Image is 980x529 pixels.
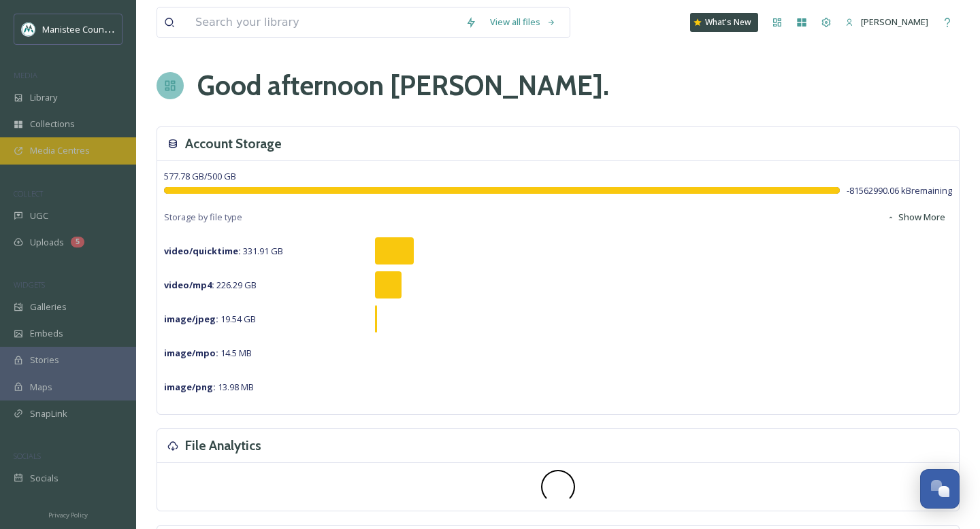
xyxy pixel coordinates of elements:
span: Storage by file type [164,211,242,224]
a: [PERSON_NAME] [838,9,935,35]
span: -81562990.06 kB remaining [847,184,952,197]
strong: image/jpeg : [164,313,218,325]
a: Privacy Policy [48,506,88,522]
h1: Good afternoon [PERSON_NAME] . [197,65,609,106]
button: Open Chat [920,469,960,509]
span: 13.98 MB [164,381,254,393]
span: Galleries [30,301,67,313]
strong: image/mpo : [164,347,218,359]
h3: File Analytics [185,436,261,456]
span: Privacy Policy [48,511,88,519]
span: [PERSON_NAME] [861,16,928,28]
span: Uploads [30,236,64,249]
input: Search your library [189,7,459,37]
span: Embeds [30,327,63,340]
span: COLLECT [14,188,43,199]
span: WIDGETS [14,279,45,290]
a: View all files [483,9,563,35]
strong: video/quicktime : [164,245,241,257]
span: 14.5 MB [164,347,252,359]
span: Collections [30,118,75,131]
span: Maps [30,381,52,394]
span: 226.29 GB [164,279,257,291]
img: logo.jpeg [22,22,35,36]
span: 577.78 GB / 500 GB [164,170,236,182]
h3: Account Storage [185,134,282,154]
span: SnapLink [30,407,67,420]
span: 19.54 GB [164,313,256,325]
span: Media Centres [30,144,90,157]
span: UGC [30,209,48,222]
span: Manistee County Tourism [42,22,146,35]
span: Library [30,91,57,104]
span: 331.91 GB [164,245,283,257]
span: MEDIA [14,70,37,80]
strong: video/mp4 : [164,279,214,291]
a: What's New [690,13,758,32]
strong: image/png : [164,381,216,393]
button: Show More [880,204,952,231]
div: 5 [71,237,84,248]
span: Stories [30,354,59,366]
span: Socials [30,472,59,485]
span: SOCIALS [14,451,41,461]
